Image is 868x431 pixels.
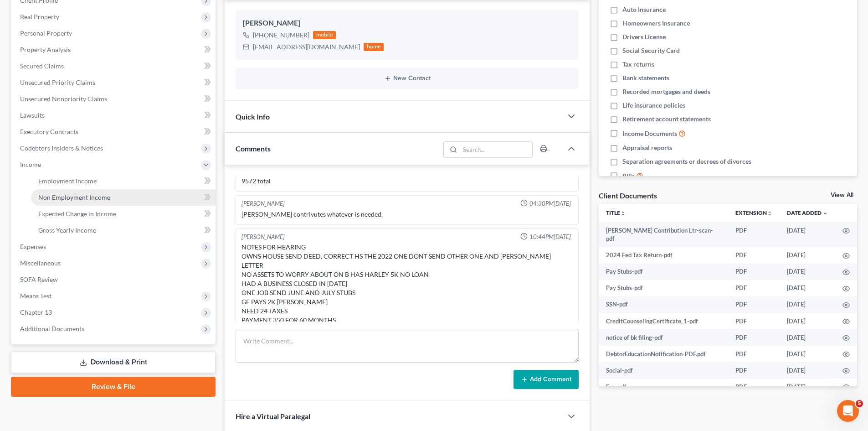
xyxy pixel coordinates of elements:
[13,74,216,91] a: Unsecured Priority Claims
[780,264,835,280] td: [DATE]
[780,329,835,346] td: [DATE]
[38,210,116,218] span: Expected Change in Income
[622,60,654,69] span: Tax returns
[728,313,780,329] td: PDF
[236,144,271,153] span: Comments
[599,222,728,247] td: [PERSON_NAME] Contribution Ltr-scan-pdf
[728,296,780,313] td: PDF
[599,296,728,313] td: SSN-pdf
[622,157,751,166] span: Separation agreements or decrees of divorces
[622,101,685,110] span: Life insurance policies
[20,161,41,168] span: Income
[20,259,61,267] span: Miscellaneous
[20,46,71,53] span: Property Analysis
[622,171,635,181] span: Bills
[13,124,216,140] a: Executory Contracts
[728,247,780,263] td: PDF
[599,362,728,379] td: Social-pdf
[31,173,216,189] a: Employment Income
[38,193,110,201] span: Non Employment Income
[622,143,672,152] span: Appraisal reports
[728,379,780,395] td: PDF
[622,73,669,83] span: Bank statements
[313,31,336,39] div: mobile
[622,87,710,96] span: Recorded mortgages and deeds
[529,199,571,208] span: 04:30PM[DATE]
[599,329,728,346] td: notice of bk filing-pdf
[780,346,835,362] td: [DATE]
[13,271,216,288] a: SOFA Review
[20,243,46,250] span: Expenses
[11,352,216,373] a: Download & Print
[780,280,835,296] td: [DATE]
[622,46,680,55] span: Social Security Card
[20,29,72,37] span: Personal Property
[20,13,59,21] span: Real Property
[20,95,107,103] span: Unsecured Nonpriority Claims
[780,379,835,395] td: [DATE]
[599,379,728,395] td: Fee-pdf
[529,233,571,241] span: 10:44PM[DATE]
[831,192,853,198] a: View All
[243,75,571,82] button: New Contact
[735,209,772,216] a: Extensionunfold_more
[780,313,835,329] td: [DATE]
[599,313,728,329] td: CreditCounselingCertificate_1-pdf
[822,211,828,216] i: expand_more
[780,362,835,379] td: [DATE]
[13,42,216,58] a: Property Analysis
[622,114,711,124] span: Retirement account statements
[236,412,310,421] span: Hire a Virtual Paralegal
[20,144,103,152] span: Codebtors Insiders & Notices
[780,222,835,247] td: [DATE]
[460,142,533,157] input: Search...
[241,210,573,219] div: [PERSON_NAME] contrivutes whatever is needed.
[728,346,780,362] td: PDF
[13,91,216,107] a: Unsecured Nonpriority Claims
[599,280,728,296] td: Pay Stubs-pdf
[253,31,309,40] div: [PHONE_NUMBER]
[780,247,835,263] td: [DATE]
[241,243,573,325] div: NOTES FOR HEARING OWNS HOUSE SEND DEED, CORRECT HS THE 2022 ONE DONT SEND OTHER ONE AND [PERSON_N...
[837,400,859,422] iframe: Intercom live chat
[31,189,216,206] a: Non Employment Income
[243,18,571,29] div: [PERSON_NAME]
[622,32,666,42] span: Drivers License
[622,19,690,28] span: Homeowners Insurance
[241,199,285,208] div: [PERSON_NAME]
[253,42,360,52] div: [EMAIL_ADDRESS][DOMAIN_NAME]
[13,58,216,74] a: Secured Claims
[606,209,626,216] a: Titleunfold_more
[620,211,626,216] i: unfold_more
[11,377,216,397] a: Review & File
[856,400,863,407] span: 5
[364,43,384,51] div: home
[13,107,216,124] a: Lawsuits
[20,78,95,86] span: Unsecured Priority Claims
[38,226,96,234] span: Gross Yearly Income
[514,370,579,389] button: Add Comment
[20,62,64,70] span: Secured Claims
[38,177,97,185] span: Employment Income
[20,325,84,332] span: Additional Documents
[20,308,52,316] span: Chapter 13
[622,5,666,14] span: Auto Insurance
[31,206,216,222] a: Expected Change in Income
[780,296,835,313] td: [DATE]
[20,111,45,119] span: Lawsuits
[20,128,78,135] span: Executory Contracts
[20,292,51,300] span: Means Test
[787,209,828,216] a: Date Added expand_more
[241,233,285,241] div: [PERSON_NAME]
[31,222,216,239] a: Gross Yearly Income
[728,329,780,346] td: PDF
[236,112,270,121] span: Quick Info
[728,222,780,247] td: PDF
[599,264,728,280] td: Pay Stubs-pdf
[767,211,772,216] i: unfold_more
[622,129,677,138] span: Income Documents
[728,264,780,280] td: PDF
[20,275,58,283] span: SOFA Review
[599,247,728,263] td: 2024 Fed Tax Return-pdf
[599,191,657,200] div: Client Documents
